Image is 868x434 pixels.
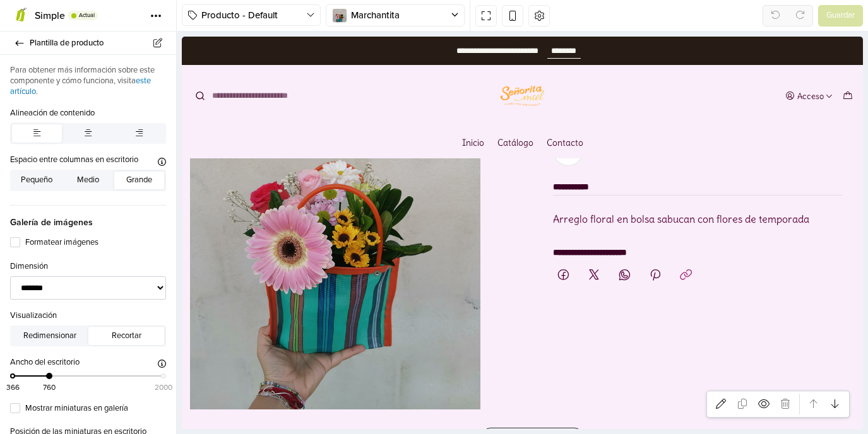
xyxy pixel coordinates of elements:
[12,327,88,344] button: Redimensionar
[63,172,114,189] button: Medio
[10,310,57,322] label: Visualización
[316,90,352,122] a: Catálogo
[201,8,306,23] span: Producto - Default
[818,5,863,26] button: Guardar
[25,402,166,415] label: Mostrar miniaturas en galería
[25,237,166,249] label: Formatear imágenes
[643,356,664,378] a: Mover hacia abajo
[10,261,48,273] label: Dimensión
[10,107,95,120] label: Alineación de contenido
[79,13,95,18] span: Actual
[10,76,151,97] a: este artículo
[155,382,172,393] span: 2000
[371,174,666,191] p: Arreglo floral en bolsa sabucan con flores de temporada
[280,90,302,122] a: Inicio
[313,44,367,75] img: Señorita miel
[8,47,29,72] button: Submit
[300,391,402,409] button: Agregar Component
[10,154,138,167] label: Espacio entre columnas en escritorio
[35,9,65,22] span: Simple
[826,9,855,22] span: Guardar
[615,56,642,64] div: Acceso
[528,356,550,378] a: Editar
[88,327,164,344] button: Recortar
[10,65,166,97] p: Para obtener más información sobre este componente y cómo funciona, visita .
[43,382,56,393] span: 760
[182,4,321,26] button: Producto - Default
[658,50,674,68] button: Carro
[6,382,20,393] span: 366
[10,205,166,229] span: Galería de imágenes
[114,172,165,189] button: Grande
[601,50,654,68] button: Acceso
[571,356,593,378] a: Ocultar
[10,356,80,369] label: Ancho del escritorio
[12,172,62,189] button: Pequeño
[30,34,161,52] span: Plantilla de producto
[365,90,401,122] a: Contacto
